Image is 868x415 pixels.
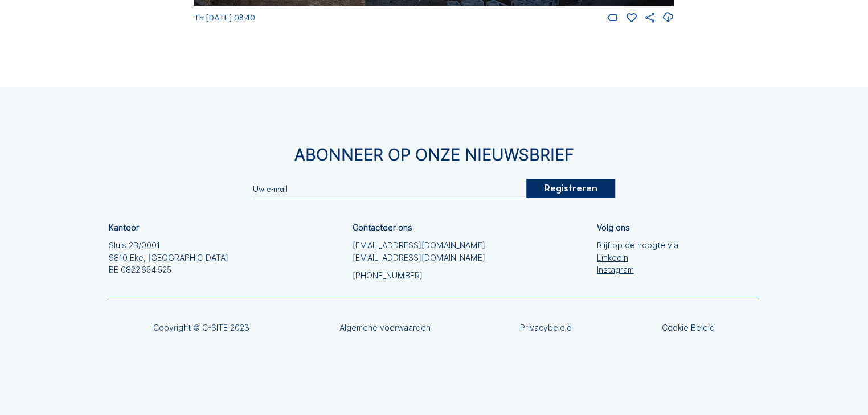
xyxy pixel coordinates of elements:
a: [EMAIL_ADDRESS][DOMAIN_NAME] [353,252,485,264]
div: Kantoor [109,224,139,232]
div: Registreren [526,179,615,198]
div: Blijf op de hoogte via [597,239,678,276]
div: Sluis 2B/0001 9810 Eke, [GEOGRAPHIC_DATA] BE 0822.654.525 [109,239,228,276]
a: Linkedin [597,252,678,264]
span: Th [DATE] 08:40 [194,13,255,23]
a: [EMAIL_ADDRESS][DOMAIN_NAME] [353,239,485,251]
a: [PHONE_NUMBER] [353,269,485,281]
div: Copyright © C-SITE 2023 [153,324,249,332]
a: Cookie Beleid [662,324,715,332]
div: Volg ons [597,224,630,232]
div: Abonneer op onze nieuwsbrief [109,147,760,163]
div: Contacteer ons [353,224,412,232]
a: Instagram [597,264,678,276]
a: Algemene voorwaarden [339,324,431,332]
a: Privacybeleid [520,324,572,332]
input: Uw e-mail [253,184,526,194]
